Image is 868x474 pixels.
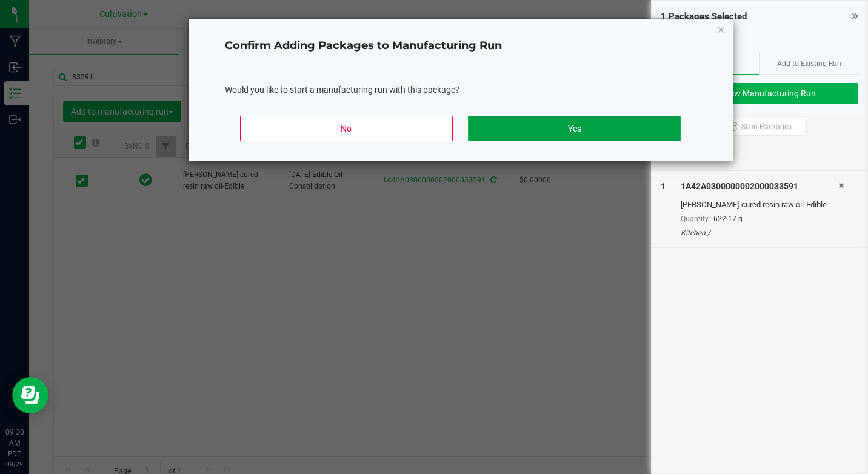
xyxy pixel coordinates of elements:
iframe: Resource center [12,377,48,413]
button: No [240,116,452,141]
button: Close [717,22,726,36]
h4: Confirm Adding Packages to Manufacturing Run [225,38,696,54]
button: Yes [468,116,680,141]
div: Would you like to start a manufacturing run with this package? [225,84,696,96]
